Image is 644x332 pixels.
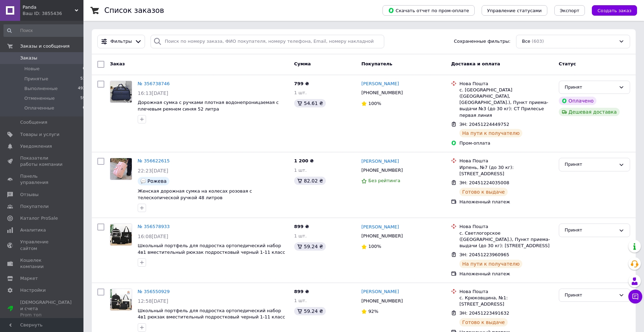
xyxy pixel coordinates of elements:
span: Сохраненные фильтры: [454,38,510,45]
span: Оплаченные [24,105,54,111]
div: 59.24 ₴ [294,242,326,251]
a: № 356622615 [138,158,170,163]
div: Нова Пошта [459,224,553,230]
a: Дорожная сумка с ручками плотная водонепроницаемая с плечевым ремнем синяя 52 литра [138,100,279,112]
span: ЭН: 20451224035008 [459,180,509,185]
div: [PHONE_NUMBER] [360,88,404,97]
input: Поиск по номеру заказа, ФИО покупателя, номеру телефона, Email, номеру накладной [151,35,384,48]
span: Уведомления [20,143,52,149]
span: 1 шт. [294,168,307,173]
span: 51 [80,76,85,82]
div: с. [GEOGRAPHIC_DATA] ([GEOGRAPHIC_DATA], [GEOGRAPHIC_DATA].), Пункт приема-выдачи №3 (до 30 кг): ... [459,87,553,119]
span: Заказ [110,61,125,66]
img: Фото товару [110,81,132,103]
a: Фото товару [110,158,132,180]
div: [PHONE_NUMBER] [360,232,404,241]
span: 1 шт. [294,233,307,238]
div: Наложенный платеж [459,199,553,205]
span: Товары и услуги [20,131,59,138]
span: 899 ₴ [294,289,309,294]
a: Школьный портфель для подростка ортопедический набор 4в1 рюкзак вместительный подростковый черный... [138,308,285,320]
img: Фото товару [110,289,132,310]
span: Panda [23,4,75,10]
span: Создать заказ [597,8,631,13]
span: Школьный портфель для подростка ортопедический набор 4в1 вместительный рюкзак подростковый черный... [138,243,285,255]
span: (603) [532,39,544,44]
span: Фильтры [111,38,132,45]
div: Дешевая доставка [559,108,620,116]
span: 899 ₴ [294,224,309,229]
div: На пути к получателю [459,260,522,268]
div: Ирпень, №7 (до 30 кг): [STREET_ADDRESS] [459,164,553,177]
span: Каталог ProSale [20,215,58,221]
a: Фото товару [110,81,132,103]
span: Управление сайтом [20,239,64,251]
span: 1 шт. [294,298,307,303]
div: Нова Пошта [459,158,553,164]
span: Маркет [20,275,38,282]
span: Без рейтинга [368,178,400,183]
a: Создать заказ [585,8,637,13]
h1: Список заказов [104,6,164,15]
div: На пути к получателю [459,129,522,137]
span: Панель управления [20,173,64,186]
div: Готово к выдаче [459,318,507,326]
span: Сумма [294,61,311,66]
a: [PERSON_NAME] [361,224,399,230]
span: 92% [368,309,378,314]
span: [DEMOGRAPHIC_DATA] и счета [20,299,72,318]
div: Принят [565,161,616,168]
div: 54.61 ₴ [294,99,326,107]
div: с. Крюковщина, №1: [STREET_ADDRESS] [459,295,553,307]
span: Сообщения [20,119,47,125]
span: Отзывы [20,192,39,198]
div: Наложенный платеж [459,271,553,277]
div: Нова Пошта [459,289,553,295]
span: Аналитика [20,227,46,233]
div: Готово к выдаче [459,188,507,196]
input: Поиск [3,24,86,37]
span: Отмененные [24,95,55,102]
img: Фото товару [110,158,132,180]
div: 82.02 ₴ [294,177,326,185]
span: Принятые [24,76,48,82]
div: Оплачено [559,97,596,105]
div: Принят [565,292,616,299]
button: Управление статусами [482,5,547,16]
a: № 356578933 [138,224,170,229]
button: Чат с покупателем [628,290,642,303]
button: Создать заказ [592,5,637,16]
span: 59 [80,95,85,102]
span: ЭН: 20451224449752 [459,122,509,127]
div: Нова Пошта [459,81,553,87]
a: № 356738746 [138,81,170,86]
a: Фото товару [110,289,132,311]
span: 100% [368,244,381,249]
div: Ваш ID: 3855436 [23,10,83,17]
a: [PERSON_NAME] [361,81,399,87]
span: Выполненные [24,86,58,92]
div: Пром-оплата [459,140,553,146]
a: Фото товару [110,224,132,246]
span: Доставка и оплата [451,61,500,66]
a: Женская дорожная сумка на колесах розовая с телескопической ручкой 48 литров [138,188,252,200]
div: Принят [565,84,616,91]
span: 1 200 ₴ [294,158,314,163]
span: Показатели работы компании [20,155,64,168]
span: 799 ₴ [294,81,309,86]
img: Фото товару [110,224,132,245]
span: ЭН: 20451223491632 [459,310,509,316]
span: Кошелек компании [20,257,64,270]
div: Prom топ [20,312,72,318]
a: [PERSON_NAME] [361,289,399,295]
span: ЭН: 20451223960965 [459,252,509,257]
span: 0 [83,66,85,72]
span: 22:23[DATE] [138,168,168,173]
span: Скачать отчет по пром-оплате [388,7,469,14]
span: Покупатели [20,203,49,210]
a: [PERSON_NAME] [361,158,399,165]
div: [PHONE_NUMBER] [360,166,404,175]
span: Заказы и сообщения [20,43,70,49]
button: Экспорт [554,5,585,16]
